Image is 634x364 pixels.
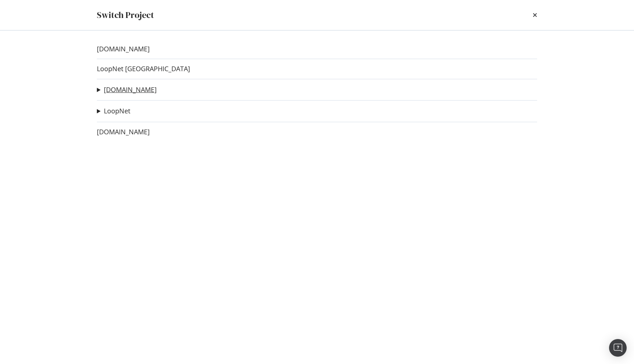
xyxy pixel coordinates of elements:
div: times [533,9,537,21]
a: [DOMAIN_NAME] [97,45,150,53]
div: Switch Project [97,9,154,21]
a: [DOMAIN_NAME] [97,128,150,136]
a: LoopNet [104,107,130,115]
a: LoopNet [GEOGRAPHIC_DATA] [97,65,190,73]
div: Open Intercom Messenger [609,339,627,357]
summary: LoopNet [97,106,130,116]
summary: [DOMAIN_NAME] [97,85,157,95]
a: [DOMAIN_NAME] [104,86,157,94]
